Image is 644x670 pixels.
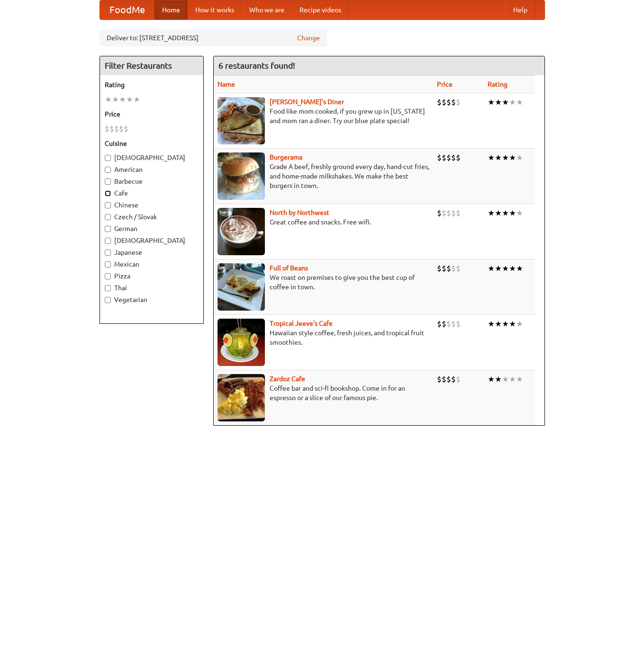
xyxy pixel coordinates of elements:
[105,295,199,304] label: Vegetarian
[495,263,502,274] li: ★
[437,374,442,384] li: $
[218,162,429,190] p: Grade A beef, freshly ground every day, hand-cut fries, and home-made milkshakes. We make the bes...
[218,208,265,255] img: north.jpg
[119,124,124,134] li: $
[488,97,495,107] li: ★
[105,261,111,268] input: Mexican
[456,319,461,329] li: $
[119,94,126,105] li: ★
[442,152,446,163] li: $
[270,320,333,327] a: Tropical Jeeve's Cafe
[242,0,292,19] a: Who we are
[495,152,502,163] li: ★
[105,165,199,174] label: American
[442,374,446,384] li: $
[456,374,461,384] li: $
[270,375,305,383] a: Zardoz Cafe
[100,0,154,19] a: FoodMe
[442,319,446,329] li: $
[218,80,235,88] a: Name
[446,152,451,163] li: $
[451,97,456,107] li: $
[506,0,535,19] a: Help
[105,109,199,119] h5: Price
[218,107,429,125] p: Food like mom cooked, if you grew up in [US_STATE] and mom ran a diner. Try our blue plate special!
[446,208,451,218] li: $
[270,153,302,161] a: Burgerama
[495,374,502,384] li: ★
[437,152,442,163] li: $
[442,263,446,274] li: $
[100,29,327,46] div: Deliver to: [STREET_ADDRESS]
[516,152,523,163] li: ★
[516,263,523,274] li: ★
[105,285,111,291] input: Thai
[105,177,199,186] label: Barbecue
[270,98,344,106] a: [PERSON_NAME]'s Diner
[442,97,446,107] li: $
[105,283,199,293] label: Thai
[502,152,509,163] li: ★
[516,97,523,107] li: ★
[509,319,516,329] li: ★
[105,248,199,257] label: Japanese
[502,263,509,274] li: ★
[105,202,111,208] input: Chinese
[437,80,453,88] a: Price
[456,152,461,163] li: $
[516,208,523,218] li: ★
[451,152,456,163] li: $
[495,319,502,329] li: ★
[218,328,429,347] p: Hawaiian style coffee, fresh juices, and tropical fruit smoothies.
[105,214,111,220] input: Czech / Slovak
[488,152,495,163] li: ★
[105,167,111,173] input: American
[218,97,265,144] img: sallys.jpg
[188,0,242,19] a: How it works
[488,263,495,274] li: ★
[509,374,516,384] li: ★
[446,374,451,384] li: $
[105,94,112,105] li: ★
[218,319,265,366] img: jeeves.jpg
[437,263,442,274] li: $
[112,94,119,105] li: ★
[270,264,308,272] b: Full of Beans
[126,94,133,105] li: ★
[100,56,203,75] h4: Filter Restaurants
[270,209,329,216] a: North by Northwest
[105,238,111,244] input: [DEMOGRAPHIC_DATA]
[456,208,461,218] li: $
[218,152,265,200] img: burgerama.jpg
[456,97,461,107] li: $
[509,152,516,163] li: ★
[114,124,119,134] li: $
[437,97,442,107] li: $
[446,263,451,274] li: $
[105,188,199,198] label: Cafe
[105,297,111,303] input: Vegetarian
[495,97,502,107] li: ★
[502,319,509,329] li: ★
[105,139,199,148] h5: Cuisine
[218,273,429,292] p: We roast on premises to give you the best cup of coffee in town.
[105,273,111,279] input: Pizza
[297,33,320,43] a: Change
[495,208,502,218] li: ★
[502,374,509,384] li: ★
[446,97,451,107] li: $
[488,80,508,88] a: Rating
[292,0,349,19] a: Recipe videos
[509,208,516,218] li: ★
[509,263,516,274] li: ★
[105,236,199,245] label: [DEMOGRAPHIC_DATA]
[105,155,111,161] input: [DEMOGRAPHIC_DATA]
[105,250,111,256] input: Japanese
[105,200,199,210] label: Chinese
[105,190,111,197] input: Cafe
[218,384,429,402] p: Coffee bar and sci-fi bookshop. Come in for an espresso or a slice of our famous pie.
[105,179,111,185] input: Barbecue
